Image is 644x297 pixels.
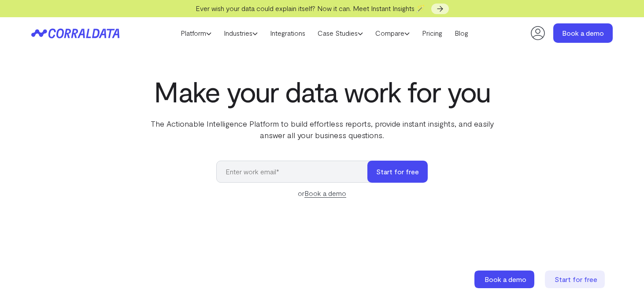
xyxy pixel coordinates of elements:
a: Industries [218,26,264,40]
div: or [216,188,428,199]
span: Book a demo [485,275,526,283]
a: Case Studies [311,26,369,40]
h1: Make your data work for you [142,75,502,107]
input: Enter work email* [216,161,376,183]
span: Ever wish your data could explain itself? Now it can. Meet Instant Insights 🪄 [196,4,425,12]
a: Integrations [264,26,311,40]
a: Pricing [416,26,448,40]
a: Platform [174,26,218,40]
a: Book a demo [553,23,613,43]
a: Start for free [545,271,607,288]
a: Book a demo [304,189,346,198]
button: Start for free [367,161,428,183]
p: The Actionable Intelligence Platform to build effortless reports, provide instant insights, and e... [142,118,502,141]
a: Book a demo [474,271,536,288]
span: Start for free [555,275,597,283]
a: Compare [369,26,416,40]
a: Blog [448,26,474,40]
